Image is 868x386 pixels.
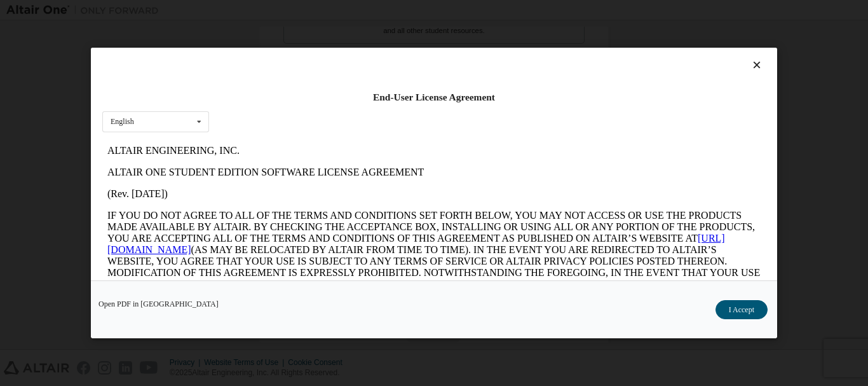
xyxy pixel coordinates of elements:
[715,300,768,319] button: I Accept
[5,93,623,115] a: [URL][DOMAIN_NAME]
[5,48,658,60] p: (Rev. [DATE])
[5,27,658,38] p: ALTAIR ONE STUDENT EDITION SOFTWARE LICENSE AGREEMENT
[5,70,658,162] p: IF YOU DO NOT AGREE TO ALL OF THE TERMS AND CONDITIONS SET FORTH BELOW, YOU MAY NOT ACCESS OR USE...
[102,91,766,104] div: End-User License Agreement
[98,300,219,308] a: Open PDF in [GEOGRAPHIC_DATA]
[111,118,134,126] div: English
[5,5,658,17] p: ALTAIR ENGINEERING, INC.
[5,172,658,217] p: This Altair One Student Edition Software License Agreement (“Agreement”) is between Altair Engine...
